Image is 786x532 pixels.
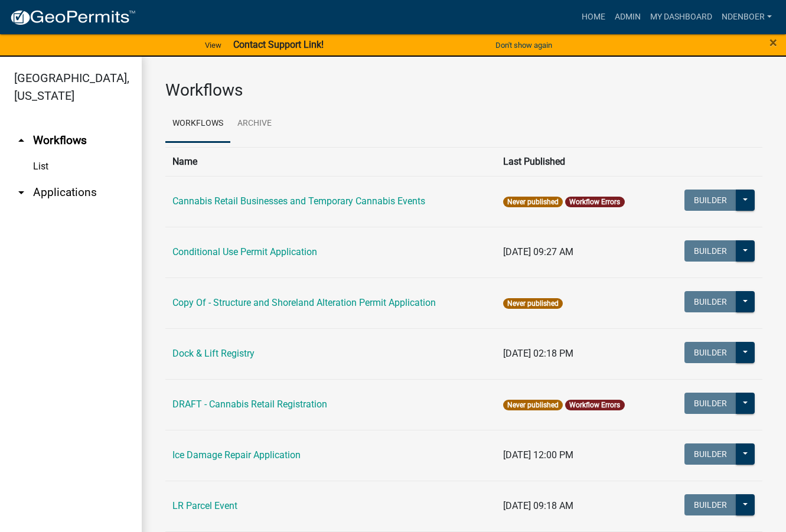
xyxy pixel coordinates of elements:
[577,6,610,28] a: Home
[503,500,573,511] span: [DATE] 09:18 AM
[569,198,620,206] a: Workflow Errors
[769,35,777,50] button: Close
[496,147,664,176] th: Last Published
[569,401,620,409] a: Workflow Errors
[233,39,324,50] strong: Contact Support Link!
[172,246,317,257] a: Conditional Use Permit Application
[491,35,557,55] button: Don't show again
[684,240,736,262] button: Builder
[503,348,573,359] span: [DATE] 02:18 PM
[165,80,762,100] h3: Workflows
[503,400,563,410] span: Never published
[14,133,28,148] i: arrow_drop_up
[684,342,736,363] button: Builder
[172,348,255,359] a: Dock & Lift Registry
[172,195,425,207] a: Cannabis Retail Businesses and Temporary Cannabis Events
[684,393,736,414] button: Builder
[14,185,28,200] i: arrow_drop_down
[172,399,327,410] a: DRAFT - Cannabis Retail Registration
[165,147,496,176] th: Name
[684,443,736,465] button: Builder
[645,6,717,28] a: My Dashboard
[503,298,563,309] span: Never published
[503,246,573,257] span: [DATE] 09:27 AM
[172,449,301,461] a: Ice Damage Repair Application
[717,6,777,28] a: ndenboer
[200,35,226,55] a: View
[503,449,573,461] span: [DATE] 12:00 PM
[610,6,645,28] a: Admin
[503,197,563,207] span: Never published
[165,105,230,143] a: Workflows
[684,494,736,515] button: Builder
[172,500,237,511] a: LR Parcel Event
[230,105,279,143] a: Archive
[684,190,736,211] button: Builder
[684,291,736,312] button: Builder
[769,34,777,51] span: ×
[172,297,436,308] a: Copy Of - Structure and Shoreland Alteration Permit Application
